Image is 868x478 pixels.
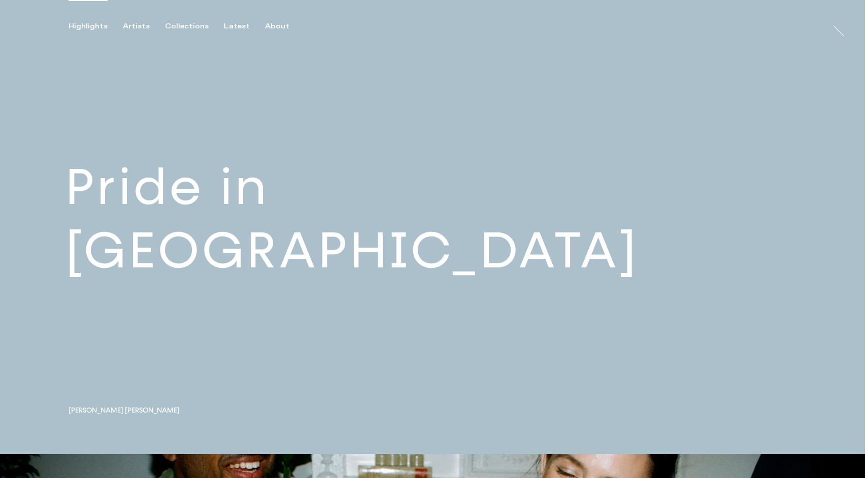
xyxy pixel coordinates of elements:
button: Artists [123,22,165,31]
button: Highlights [69,22,123,31]
div: Highlights [69,22,108,31]
div: About [265,22,289,31]
div: Collections [165,22,209,31]
button: Collections [165,22,224,31]
div: Artists [123,22,150,31]
div: Latest [224,22,250,31]
button: Latest [224,22,265,31]
button: About [265,22,305,31]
